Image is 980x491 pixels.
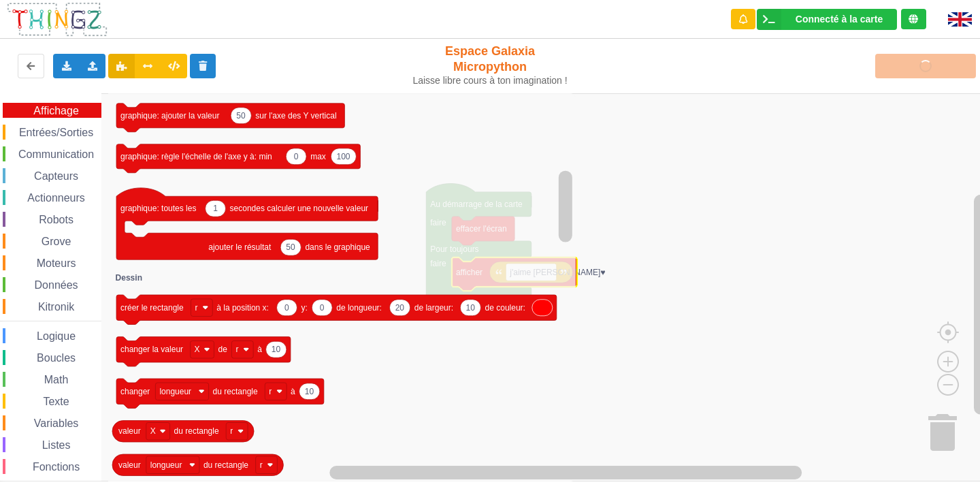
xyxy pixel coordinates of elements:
[301,303,308,313] text: y:
[150,460,182,470] text: longueur
[31,461,82,473] span: Fonctions
[272,345,281,354] text: 10
[235,345,238,354] text: r
[35,257,78,269] span: Moteurs
[901,9,926,29] div: Tu es connecté au serveur de création de Thingz
[33,279,80,291] span: Données
[17,127,95,138] span: Entrées/Sorties
[213,387,258,396] text: du rectangle
[310,152,326,161] text: max
[294,152,299,161] text: 0
[485,303,525,313] text: de couleur:
[407,44,574,86] div: Espace Galaxia Micropython
[16,148,96,160] span: Communication
[236,111,246,121] text: 50
[39,236,73,247] span: Grove
[36,301,76,313] span: Kitronik
[120,345,183,354] text: changer la valeur
[230,204,368,213] text: secondes calculer une nouvelle valeur
[509,268,605,277] text: j'aime [PERSON_NAME]♥
[284,303,289,313] text: 0
[6,1,108,37] img: thingz_logo.png
[195,345,200,354] text: X
[257,345,262,354] text: à
[948,12,972,27] img: gb.png
[35,352,78,364] span: Boucles
[120,152,272,161] text: graphique: règle l'échelle de l'axe y à: min
[35,330,78,342] span: Logique
[208,242,272,252] text: ajouter le résultat
[116,273,142,283] text: Dessin
[414,303,453,313] text: de largeur:
[395,303,405,313] text: 20
[305,387,314,396] text: 10
[465,303,475,313] text: 10
[796,14,883,24] div: Connecté à la carte
[120,303,184,313] text: créer le rectangle
[32,170,80,182] span: Capteurs
[255,111,336,121] text: sur l'axe des Y vertical
[260,460,263,470] text: r
[120,204,196,213] text: graphique: toutes les
[407,75,574,86] div: Laisse libre cours à ton imagination !
[25,192,87,204] span: Actionneurs
[150,426,156,436] text: X
[216,303,269,313] text: à la position x:
[41,396,71,407] span: Texte
[336,152,350,161] text: 100
[31,105,80,116] span: Affichage
[118,460,141,470] text: valeur
[203,460,248,470] text: du rectangle
[159,387,191,396] text: longueur
[40,439,73,451] span: Listes
[269,387,272,396] text: r
[286,242,295,252] text: 50
[336,303,382,313] text: de longueur:
[757,9,897,30] div: Ta base fonctionne bien !
[174,426,219,436] text: du rectangle
[42,374,71,385] span: Math
[195,303,197,313] text: r
[230,426,233,436] text: r
[218,345,227,354] text: de
[213,204,218,213] text: 1
[120,111,219,121] text: graphique: ajouter la valeur
[118,426,141,436] text: valeur
[305,242,370,252] text: dans le graphique
[120,387,150,396] text: changer
[291,387,295,396] text: à
[320,303,325,313] text: 0
[37,214,76,225] span: Robots
[32,417,81,429] span: Variables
